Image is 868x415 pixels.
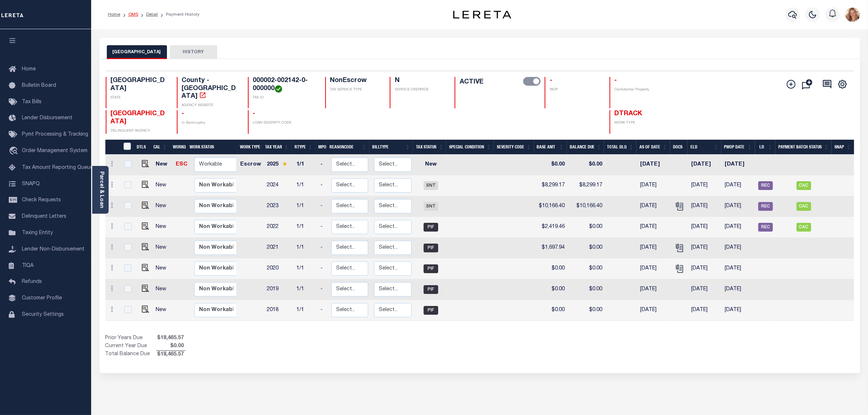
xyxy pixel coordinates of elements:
td: [DATE] [722,175,755,196]
td: 2025 [264,155,293,175]
span: SNT [424,181,438,190]
p: TAX ID [253,95,316,101]
span: Tax Bills [22,100,42,105]
button: HISTORY [170,45,217,59]
td: 2019 [264,279,293,300]
td: [DATE] [722,300,755,321]
td: [DATE] [722,217,755,238]
td: $0.00 [568,300,605,321]
th: &nbsp;&nbsp;&nbsp;&nbsp;&nbsp;&nbsp;&nbsp;&nbsp;&nbsp;&nbsp; [105,140,119,155]
td: [DATE] [688,279,722,300]
td: [DATE] [688,259,722,279]
li: Payment History [158,11,199,18]
span: CAC [797,181,811,190]
td: 1/1 [294,259,318,279]
td: [DATE] [688,238,722,259]
th: Work Status [187,140,236,155]
th: LD: activate to sort column ascending [755,140,775,155]
span: PIF [424,285,438,294]
th: RType: activate to sort column ascending [292,140,315,155]
th: &nbsp; [119,140,134,155]
td: New [414,155,448,175]
td: 2021 [264,238,293,259]
a: Detail [146,12,158,17]
a: ESC [176,162,187,167]
span: Delinquent Letters [22,214,66,219]
th: MPO [316,140,327,155]
p: TAX SERVICE TYPE [330,87,381,93]
img: logo-dark.svg [453,11,511,19]
span: Home [22,67,36,72]
th: Balance Due: activate to sort column ascending [567,140,604,155]
td: 1/1 [294,300,318,321]
td: [DATE] [637,300,671,321]
td: $1,697.94 [535,238,568,259]
td: New [153,238,173,259]
td: 1/1 [294,175,318,196]
span: - [615,77,617,84]
span: REC [758,181,773,190]
th: Tax Status: activate to sort column ascending [413,140,446,155]
td: 2020 [264,259,293,279]
td: - [318,217,328,238]
h4: County - [GEOGRAPHIC_DATA] [182,77,239,101]
td: New [153,279,173,300]
p: AGENCY WEBSITE [182,103,239,108]
p: DELINQUENT AGENCY [111,128,168,134]
td: $0.00 [568,155,605,175]
a: REC [758,183,773,188]
td: - [318,259,328,279]
th: ELD: activate to sort column ascending [688,140,721,155]
span: Refunds [22,279,42,284]
h4: [GEOGRAPHIC_DATA] [111,77,168,93]
a: CAC [797,204,811,209]
td: $8,299.17 [535,175,568,196]
td: $0.00 [535,300,568,321]
p: SERVICE OVERRIDE [395,87,446,93]
span: $18,465.57 [156,351,186,359]
span: TIQA [22,263,34,268]
a: Parcel & Loan [99,171,104,208]
td: New [153,196,173,217]
td: [DATE] [688,175,722,196]
td: [DATE] [722,155,755,175]
th: Docs [670,140,688,155]
th: Severity Code: activate to sort column ascending [494,140,534,155]
td: Prior Years Due [105,334,156,342]
span: $18,465.57 [156,334,186,342]
th: As of Date: activate to sort column ascending [637,140,670,155]
p: LOAN SEVERITY CODE [253,120,316,126]
td: New [153,259,173,279]
th: Payment Batch Status: activate to sort column ascending [775,140,832,155]
td: [DATE] [637,155,671,175]
span: Bulletin Board [22,83,56,88]
span: Customer Profile [22,296,62,301]
img: Star.svg [282,162,287,166]
span: Pymt Processing & Tracking [22,132,88,137]
td: [DATE] [722,196,755,217]
a: CAC [797,225,811,230]
span: SNT [424,202,438,211]
td: New [153,300,173,321]
a: Home [108,12,120,17]
td: - [318,300,328,321]
td: 2018 [264,300,293,321]
p: In Bankruptcy [182,120,239,126]
a: REC [758,225,773,230]
td: $0.00 [535,155,568,175]
th: SNAP: activate to sort column ascending [832,140,854,155]
td: [DATE] [688,196,722,217]
span: Tax Amount Reporting Queue [22,165,93,170]
span: Lender Non-Disbursement [22,247,85,252]
span: REC [758,223,773,232]
td: [DATE] [722,259,755,279]
th: Work Type [237,140,262,155]
span: CAC [797,202,811,211]
span: [GEOGRAPHIC_DATA] [111,110,165,125]
p: WOP [550,87,601,93]
span: PIF [424,306,438,315]
td: New [153,155,173,175]
span: REC [758,202,773,211]
th: DTLS [134,140,151,155]
td: [DATE] [688,155,722,175]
